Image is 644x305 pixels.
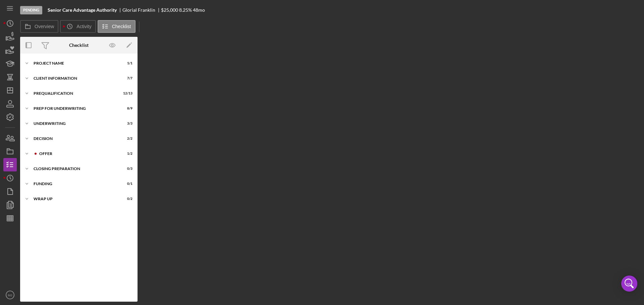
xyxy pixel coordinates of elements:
div: 1 / 1 [120,61,132,65]
div: 2 / 2 [120,137,132,141]
label: Overview [35,24,54,29]
div: Project Name [34,61,116,65]
button: Overview [20,20,58,33]
div: Funding [34,182,116,186]
div: 0 / 3 [120,167,132,171]
div: 8.25 % [179,7,192,13]
div: Decision [34,137,116,141]
div: Prep for Underwriting [34,106,116,110]
div: Pending [20,6,42,14]
div: Closing Preparation [34,167,116,171]
button: Activity [60,20,96,33]
div: 1 / 2 [120,152,132,156]
div: $25,000 [161,7,178,13]
div: Open Intercom Messenger [621,276,637,292]
text: MJ [8,293,12,297]
div: Prequalification [34,91,116,95]
div: Offer [39,152,116,156]
div: 0 / 2 [120,197,132,201]
div: Glorial Franklin [122,7,161,13]
b: Senior Care Advantage Authority [48,7,117,13]
div: 7 / 7 [120,76,132,80]
div: 0 / 1 [120,182,132,186]
label: Checklist [112,24,131,29]
label: Activity [76,24,91,29]
div: 8 / 9 [120,106,132,110]
div: 3 / 3 [120,122,132,126]
button: MJ [3,288,17,302]
div: 12 / 13 [120,91,132,95]
button: Checklist [98,20,136,33]
div: Wrap Up [34,197,116,201]
div: Client Information [34,76,116,80]
div: Checklist [69,43,89,48]
div: 48 mo [193,7,205,13]
div: Underwriting [34,122,116,126]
